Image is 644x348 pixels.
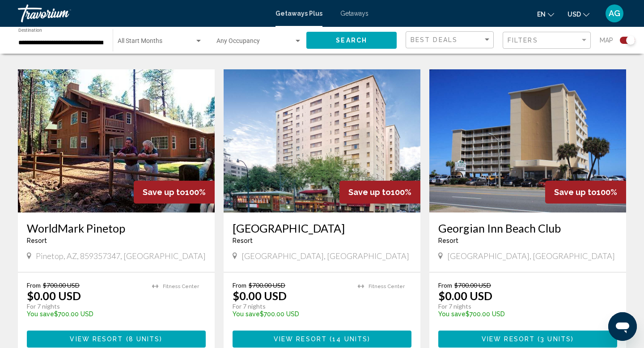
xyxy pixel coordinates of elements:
span: $700.00 USD [454,281,491,289]
a: [GEOGRAPHIC_DATA] [233,221,411,235]
button: View Resort(3 units) [438,331,617,347]
p: $0.00 USD [438,289,492,302]
span: Fitness Center [163,284,199,289]
span: 14 units [332,336,368,343]
span: From [438,281,452,289]
iframe: Button to launch messaging window [608,312,637,341]
span: From [27,281,41,289]
a: Travorium [18,4,267,22]
span: You save [27,310,54,318]
a: Georgian Inn Beach Club [438,221,617,235]
span: Save up to [143,187,185,197]
span: USD [568,11,581,18]
span: View Resort [274,336,327,343]
button: Search [306,32,397,48]
span: Fitness Center [369,284,405,289]
span: [GEOGRAPHIC_DATA], [GEOGRAPHIC_DATA] [241,251,409,261]
span: Search [336,37,367,44]
button: View Resort(14 units) [233,331,411,347]
button: Filter [503,31,591,50]
span: Resort [438,237,458,244]
p: $700.00 USD [27,310,143,318]
span: Pinetop, AZ, 859357347, [GEOGRAPHIC_DATA] [36,251,206,261]
p: $700.00 USD [233,310,349,318]
span: Save up to [554,187,597,197]
img: ii_wmp1.jpg [18,69,215,212]
span: [GEOGRAPHIC_DATA], [GEOGRAPHIC_DATA] [447,251,615,261]
span: Resort [27,237,47,244]
span: Save up to [348,187,391,197]
span: View Resort [482,336,535,343]
span: Resort [233,237,253,244]
span: View Resort [70,336,123,343]
button: Change currency [568,8,589,21]
p: For 7 nights [27,302,143,310]
p: $0.00 USD [27,289,81,302]
span: ( ) [535,336,574,343]
button: Change language [537,8,554,21]
button: User Menu [603,4,626,23]
p: For 7 nights [233,302,349,310]
mat-select: Sort by [411,36,491,44]
span: en [537,11,546,18]
span: From [233,281,246,289]
span: $700.00 USD [249,281,285,289]
a: WorldMark Pinetop [27,221,206,235]
a: Getaways [340,10,369,17]
span: 8 units [129,336,160,343]
a: Getaways Plus [275,10,322,17]
div: 100% [339,181,420,204]
div: 100% [134,181,215,204]
img: ii_avp1.jpg [224,69,420,212]
span: 3 units [540,336,571,343]
span: You save [438,310,466,318]
span: ( ) [123,336,163,343]
div: 100% [545,181,626,204]
img: ii_gbc1.jpg [429,69,626,212]
span: Filters [508,37,538,44]
span: Map [600,34,613,47]
span: You save [233,310,260,318]
span: Best Deals [411,36,458,43]
span: ( ) [327,336,370,343]
button: View Resort(8 units) [27,331,206,347]
p: For 7 nights [438,302,608,310]
p: $700.00 USD [438,310,608,318]
p: $0.00 USD [233,289,287,302]
span: $700.00 USD [43,281,80,289]
span: AG [609,9,620,18]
